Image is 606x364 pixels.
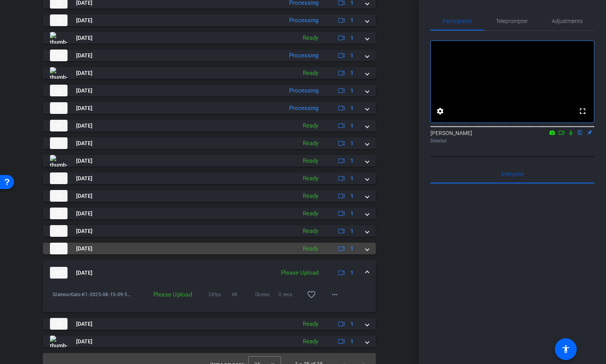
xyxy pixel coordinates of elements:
mat-expansion-panel-header: thumb-nail[DATE]Please Upload1 [43,260,376,285]
div: Please Upload [277,268,322,277]
span: 1 [350,139,354,147]
div: Please Upload [132,291,196,298]
mat-expansion-panel-header: thumb-nail[DATE]Ready1 [43,137,376,149]
div: Ready [299,192,322,201]
mat-expansion-panel-header: thumb-nail[DATE]Ready1 [43,155,376,167]
img: thumb-nail [50,155,68,167]
span: [DATE] [76,16,92,25]
mat-expansion-panel-header: thumb-nail[DATE]Processing1 [43,50,376,61]
img: thumb-nail [50,208,68,219]
div: [PERSON_NAME] [430,129,594,144]
span: 1 [350,227,354,235]
span: [DATE] [76,51,92,60]
span: [DATE] [76,337,92,346]
img: thumb-nail [50,102,68,114]
span: 1 [350,245,354,253]
span: [DATE] [76,157,92,165]
mat-expansion-panel-header: thumb-nail[DATE]Ready1 [43,318,376,330]
mat-icon: settings [435,107,445,116]
img: thumb-nail [50,267,68,279]
span: 1 [350,34,354,42]
span: 0 secs [279,291,302,298]
div: Ready [299,139,322,148]
span: [DATE] [76,69,92,77]
mat-icon: accessibility [561,344,570,354]
img: thumb-nail [50,243,68,254]
span: [DATE] [76,87,92,95]
span: [DATE] [76,122,92,130]
div: Ready [299,69,322,78]
img: thumb-nail [50,336,68,347]
span: 1 [350,269,354,277]
span: 1 [350,157,354,165]
span: [DATE] [76,210,92,218]
span: 0bytes [255,291,279,298]
mat-icon: favorite_border [307,290,316,299]
div: Ready [299,320,322,328]
img: thumb-nail [50,67,68,79]
span: Adjustments [552,18,583,24]
span: Teleprompter [496,18,528,24]
span: [DATE] [76,104,92,112]
span: 1 [350,87,354,95]
div: Processing [285,104,322,113]
div: Ready [299,227,322,236]
mat-expansion-panel-header: thumb-nail[DATE]Processing1 [43,85,376,96]
mat-expansion-panel-header: thumb-nail[DATE]Processing1 [43,102,376,114]
div: thumb-nail[DATE]Please Upload1 [43,285,376,312]
span: [DATE] [76,139,92,147]
div: Ready [299,337,322,346]
span: 1 [350,69,354,77]
div: Ready [299,209,322,218]
div: Ready [299,121,322,130]
mat-expansion-panel-header: thumb-nail[DATE]Ready1 [43,208,376,219]
mat-expansion-panel-header: thumb-nail[DATE]Ready1 [43,336,376,347]
img: thumb-nail [50,172,68,184]
img: thumb-nail [50,120,68,131]
span: 4K [232,291,255,298]
span: 1 [350,16,354,25]
div: Ready [299,244,322,253]
mat-expansion-panel-header: thumb-nail[DATE]Ready1 [43,225,376,237]
span: [DATE] [76,192,92,200]
span: Everyone [501,171,524,177]
span: 1 [350,320,354,328]
div: Ready [299,156,322,165]
img: thumb-nail [50,50,68,61]
span: Participants [443,18,472,24]
span: [DATE] [76,174,92,183]
mat-expansion-panel-header: thumb-nail[DATE]Ready1 [43,190,376,202]
mat-icon: fullscreen [578,107,587,116]
img: thumb-nail [50,32,68,44]
mat-expansion-panel-header: thumb-nail[DATE]Ready1 [43,67,376,79]
img: thumb-nail [50,85,68,96]
span: [DATE] [76,269,92,277]
span: 1 [350,210,354,218]
mat-expansion-panel-header: thumb-nail[DATE]Processing1 [43,14,376,26]
img: thumb-nail [50,14,68,26]
mat-expansion-panel-header: thumb-nail[DATE]Ready1 [43,172,376,184]
div: Processing [285,86,322,95]
span: [DATE] [76,245,92,253]
div: Processing [285,16,322,25]
mat-expansion-panel-header: thumb-nail[DATE]Ready1 [43,32,376,44]
mat-expansion-panel-header: thumb-nail[DATE]Ready1 [43,243,376,254]
img: thumb-nail [50,190,68,202]
span: 1 [350,104,354,112]
img: thumb-nail [50,137,68,149]
span: [DATE] [76,227,92,235]
span: 1 [350,337,354,346]
div: Director [430,137,594,144]
div: Ready [299,174,322,183]
span: 1 [350,174,354,183]
img: thumb-nail [50,318,68,330]
span: GlamourGals-K1-2025-08-15-09-57-10-398-0 [53,291,132,298]
div: Ready [299,34,322,43]
span: [DATE] [76,34,92,42]
span: [DATE] [76,320,92,328]
div: Processing [285,51,322,60]
mat-icon: flip [576,129,585,136]
span: 1 [350,122,354,130]
span: 24fps [208,291,232,298]
mat-expansion-panel-header: thumb-nail[DATE]Ready1 [43,120,376,131]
